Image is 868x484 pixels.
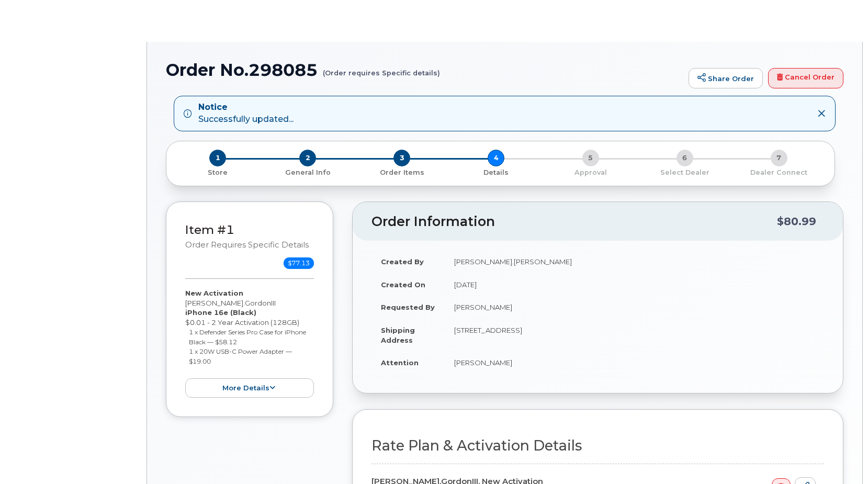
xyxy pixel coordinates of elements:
[166,61,683,79] h1: Order No.298085
[209,150,226,166] span: 1
[198,102,294,114] strong: Notice
[265,168,351,177] p: General Info
[185,222,234,237] a: Item #1
[445,273,824,296] td: [DATE]
[175,166,261,177] a: 1 Store
[381,257,424,266] strong: Created By
[185,288,314,398] div: [PERSON_NAME].GordonIII $0.01 - 2 Year Activation (128GB)
[381,303,435,311] strong: Requested By
[179,168,256,177] p: Store
[185,289,243,297] strong: New Activation
[198,102,294,126] div: Successfully updated...
[445,351,824,374] td: [PERSON_NAME]
[299,150,316,166] span: 2
[768,68,843,89] a: Cancel Order
[189,347,292,365] small: 1 x 20W USB-C Power Adapter — $19.00
[359,168,445,177] p: Order Items
[777,211,816,231] div: $80.99
[381,358,419,367] strong: Attention
[381,280,425,289] strong: Created On
[445,319,824,351] td: [STREET_ADDRESS]
[445,250,824,273] td: [PERSON_NAME].[PERSON_NAME]
[371,215,777,229] h2: Order Information
[185,308,256,317] strong: iPhone 16e (Black)
[189,328,306,346] small: 1 x Defender Series Pro Case for iPhone Black — $58.12
[393,150,410,166] span: 3
[185,240,309,250] small: Order requires Specific details
[689,68,763,89] a: Share Order
[445,296,824,319] td: [PERSON_NAME]
[371,438,824,454] h2: Rate Plan & Activation Details
[284,257,314,269] span: $77.13
[355,166,449,177] a: 3 Order Items
[261,166,355,177] a: 2 General Info
[185,378,314,398] button: more details
[381,326,415,344] strong: Shipping Address
[323,61,440,77] small: (Order requires Specific details)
